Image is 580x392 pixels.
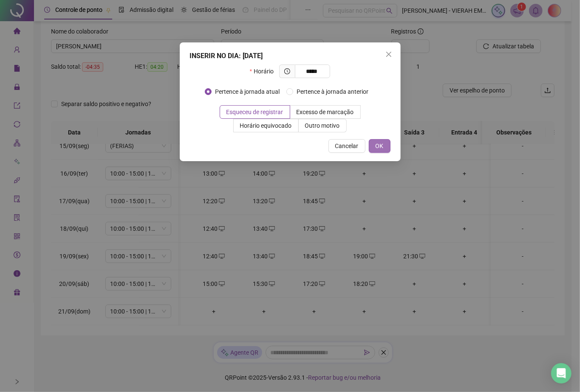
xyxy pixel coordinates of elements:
[190,51,390,61] div: INSERIR NO DIA : [DATE]
[284,68,290,74] span: clock-circle
[369,139,390,153] button: OK
[382,48,396,61] button: Close
[293,87,372,96] span: Pertence à jornada anterior
[212,87,283,96] span: Pertence à jornada atual
[335,141,359,151] span: Cancelar
[250,64,279,78] label: Horário
[328,139,365,153] button: Cancelar
[305,122,340,129] span: Outro motivo
[226,109,283,115] span: Esqueceu de registrar
[376,141,384,151] span: OK
[385,51,392,58] span: close
[240,122,292,129] span: Horário equivocado
[551,363,572,384] div: Open Intercom Messenger
[297,109,354,115] span: Excesso de marcação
